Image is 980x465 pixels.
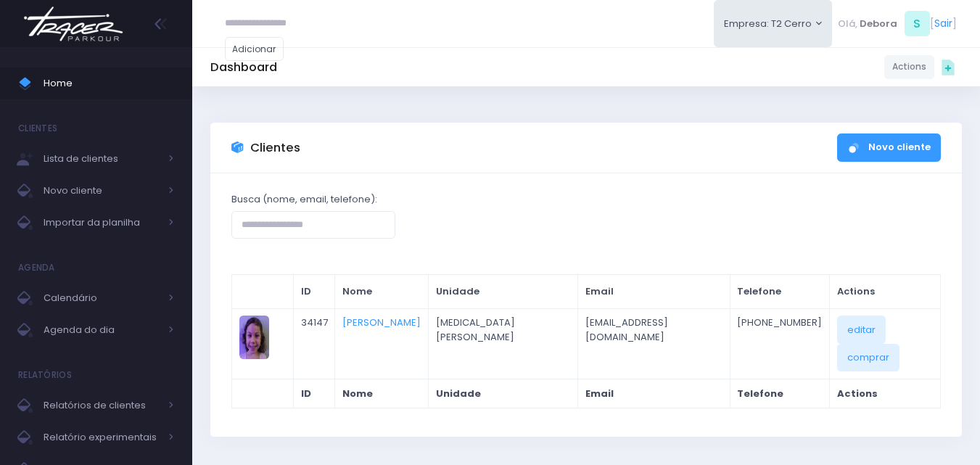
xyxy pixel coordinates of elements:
th: Unidade [428,379,577,408]
h4: Relatórios [18,361,72,390]
h5: Dashboard [210,60,277,75]
th: Actions [830,275,941,309]
td: [MEDICAL_DATA] [PERSON_NAME] [428,308,577,379]
a: [PERSON_NAME] [342,316,421,329]
a: Novo cliente [837,133,941,162]
a: editar [837,316,886,343]
span: Relatórios de clientes [44,396,160,415]
span: Lista de clientes [44,149,160,168]
td: 34147 [293,308,335,379]
a: comprar [837,344,899,371]
th: Telefone [730,275,830,309]
span: Novo cliente [44,181,160,200]
span: S [905,11,930,36]
span: Relatório experimentais [44,428,160,447]
th: Email [577,275,730,309]
td: [EMAIL_ADDRESS][DOMAIN_NAME] [577,308,730,379]
th: Actions [830,379,941,408]
a: Adicionar [225,37,284,61]
div: [ ] [832,7,962,40]
th: ID [293,275,335,309]
div: Quick actions [934,53,962,81]
span: Olá, [838,17,857,31]
th: Nome [335,275,429,309]
span: Importar da planilha [44,213,160,232]
h3: Clientes [250,141,300,155]
th: Unidade [428,275,577,309]
span: Home [44,74,174,93]
h4: Clientes [18,114,57,143]
th: ID [293,379,335,408]
th: Nome [335,379,429,408]
th: Telefone [730,379,830,408]
td: [PHONE_NUMBER] [730,308,830,379]
th: Email [577,379,730,408]
a: Sair [934,16,952,31]
label: Busca (nome, email, telefone): [231,192,377,207]
span: Calendário [44,289,160,308]
h4: Agenda [18,253,55,282]
span: Debora [860,17,897,31]
span: Agenda do dia [44,321,160,340]
a: Actions [884,55,934,79]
